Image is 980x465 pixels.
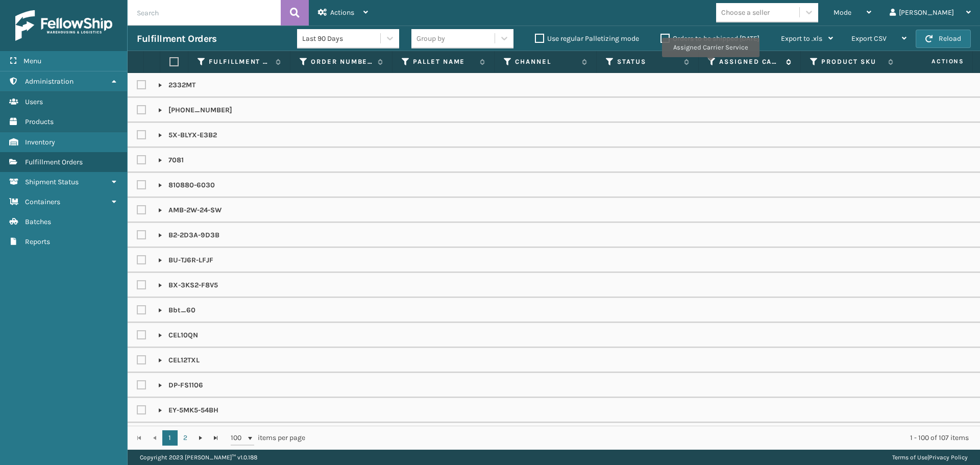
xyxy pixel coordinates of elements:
[25,178,79,186] span: Shipment Status
[25,97,43,106] span: Users
[25,198,60,206] span: Containers
[25,158,83,166] span: Fulfillment Orders
[231,430,305,446] span: items per page
[158,355,200,365] p: CEL12TXL
[781,34,822,43] span: Export to .xls
[25,117,54,126] span: Products
[209,57,271,66] label: Fulfillment Order Id
[193,430,208,446] a: Go to the next page
[158,280,218,290] p: BX-3KS2-F8V5
[721,7,770,18] div: Choose a seller
[140,450,257,465] p: Copyright 2023 [PERSON_NAME]™ v 1.0.188
[158,305,195,315] p: Bbt_60
[158,405,218,415] p: EY-5MK5-54BH
[892,454,927,461] a: Terms of Use
[916,30,971,48] button: Reload
[15,10,112,41] img: logo
[158,130,217,140] p: 5X-BLYX-E3B2
[158,380,203,390] p: DP-FS1106
[535,34,639,43] label: Use regular Palletizing mode
[158,230,219,240] p: B2-2D3A-9D3B
[25,138,55,146] span: Inventory
[851,34,887,43] span: Export CSV
[719,57,781,66] label: Assigned Carrier Service
[158,80,195,90] p: 2332MT
[231,433,246,443] span: 100
[25,237,50,246] span: Reports
[515,57,577,66] label: Channel
[821,57,883,66] label: Product SKU
[311,57,373,66] label: Order Number
[25,217,51,226] span: Batches
[158,155,184,165] p: 7081
[660,34,759,43] label: Orders to be shipped [DATE]
[929,454,968,461] a: Privacy Policy
[25,77,73,86] span: Administration
[158,180,215,190] p: 810880-6030
[208,430,224,446] a: Go to the last page
[158,205,222,215] p: AMB-2W-24-SW
[158,330,198,340] p: CEL10QN
[158,105,232,115] p: [PHONE_NUMBER]
[416,33,445,44] div: Group by
[197,434,205,442] span: Go to the next page
[834,8,851,17] span: Mode
[892,450,968,465] div: |
[137,33,216,45] h3: Fulfillment Orders
[23,57,41,65] span: Menu
[302,33,381,44] div: Last 90 Days
[899,53,970,70] span: Actions
[158,255,213,265] p: BU-TJ6R-LFJF
[212,434,220,442] span: Go to the last page
[413,57,475,66] label: Pallet Name
[320,433,969,443] div: 1 - 100 of 107 items
[330,8,354,17] span: Actions
[178,430,193,446] a: 2
[617,57,679,66] label: Status
[162,430,178,446] a: 1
